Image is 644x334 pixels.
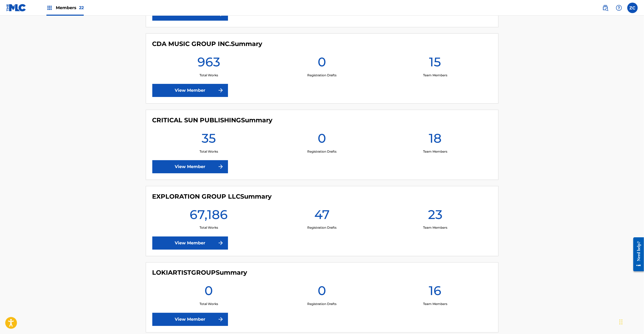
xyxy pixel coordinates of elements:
p: Team Members [423,149,447,154]
a: View Member [152,313,228,326]
a: View Member [152,84,228,97]
h1: 0 [204,283,213,302]
h1: 963 [197,54,220,73]
h1: 16 [429,283,441,302]
h1: 18 [429,130,442,149]
p: Registration Drafts [307,149,336,154]
h4: LOKIARTISTGROUP [152,269,247,277]
h1: 0 [318,130,326,149]
img: Top Rightsholders [46,5,53,11]
p: Registration Drafts [307,302,336,307]
span: 22 [79,5,84,10]
img: f7272a7cc735f4ea7f67.svg [218,316,224,323]
span: Members [56,5,84,11]
iframe: Resource Center [629,233,644,275]
div: Drag [619,314,623,330]
img: MLC Logo [6,4,26,11]
h4: CRITICAL SUN PUBLISHING [152,116,273,124]
a: View Member [152,160,228,173]
h1: 0 [318,54,326,73]
h1: 67,186 [190,207,228,226]
p: Registration Drafts [307,73,336,78]
img: f7272a7cc735f4ea7f67.svg [218,164,224,170]
p: Total Works [200,226,218,230]
a: View Member [152,237,228,250]
h1: 35 [202,130,216,149]
img: help [616,5,622,11]
h1: 23 [428,207,442,226]
div: User Menu [627,3,638,13]
div: Help [614,3,624,13]
p: Team Members [423,226,447,230]
p: Team Members [423,302,447,307]
p: Registration Drafts [307,226,336,230]
h1: 0 [318,283,326,302]
a: Public Search [600,3,611,13]
h4: EXPLORATION GROUP LLC [152,193,272,200]
p: Team Members [423,73,447,78]
h1: 47 [314,207,330,226]
h1: 15 [429,54,441,73]
iframe: Chat Widget [618,309,644,334]
h4: CDA MUSIC GROUP INC. [152,40,262,48]
p: Total Works [200,149,218,154]
p: Total Works [200,302,218,307]
p: Total Works [200,73,218,78]
img: search [602,5,609,11]
img: f7272a7cc735f4ea7f67.svg [218,87,224,94]
img: f7272a7cc735f4ea7f67.svg [218,240,224,246]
